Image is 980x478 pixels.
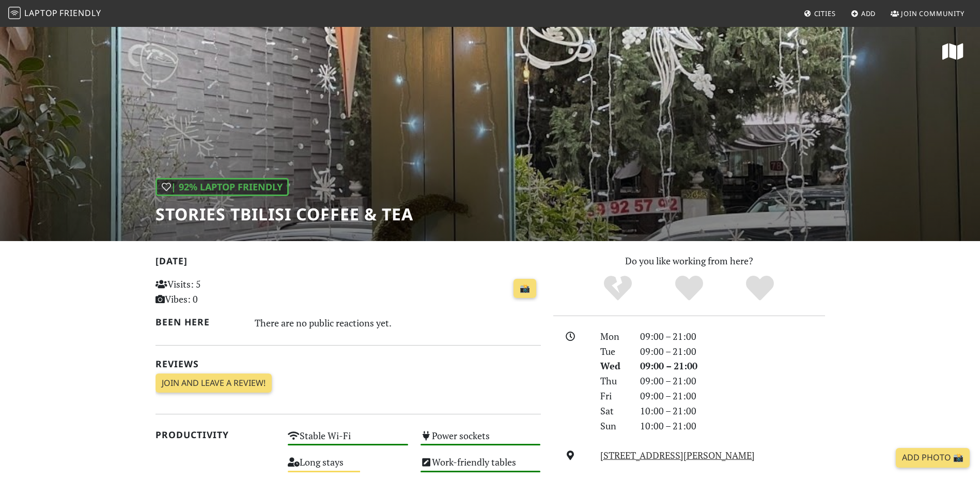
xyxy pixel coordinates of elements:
a: 📸 [514,279,536,298]
a: Add Photo 📸 [896,448,970,468]
div: 09:00 – 21:00 [634,374,831,389]
p: Do you like working from here? [553,253,825,268]
div: Tue [594,344,633,359]
a: Add [847,4,880,23]
a: Join and leave a review! [155,374,272,393]
div: 09:00 – 21:00 [634,358,831,374]
div: Yes [654,274,725,303]
div: Definitely! [724,274,796,303]
span: Laptop [24,7,58,19]
div: 10:00 – 21:00 [634,419,831,434]
a: LaptopFriendly LaptopFriendly [8,5,101,23]
div: Sat [594,404,633,419]
h2: [DATE] [155,256,541,271]
div: Stable Wi-Fi [282,427,414,454]
h2: Productivity [155,429,276,440]
div: Power sockets [414,427,547,454]
span: Join Community [901,9,965,18]
h2: Been here [155,317,243,327]
div: No [582,274,654,303]
a: [STREET_ADDRESS][PERSON_NAME] [600,449,755,461]
h2: Reviews [155,358,541,369]
img: LaptopFriendly [8,7,21,19]
span: Friendly [59,7,101,19]
div: Wed [594,358,633,374]
div: There are no public reactions yet. [255,315,541,331]
div: 09:00 – 21:00 [634,329,831,344]
a: Join Community [886,4,969,23]
div: | 92% Laptop Friendly [155,178,289,196]
a: Cities [800,4,840,23]
div: 09:00 – 21:00 [634,344,831,359]
div: Thu [594,374,633,389]
h1: Stories Tbilisi Coffee & Tea [155,204,413,224]
span: Add [861,9,876,18]
div: Sun [594,419,633,434]
div: Mon [594,329,633,344]
p: Visits: 5 Vibes: 0 [155,277,276,307]
div: 10:00 – 21:00 [634,404,831,419]
div: 09:00 – 21:00 [634,389,831,404]
div: Fri [594,389,633,404]
span: Cities [814,9,836,18]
